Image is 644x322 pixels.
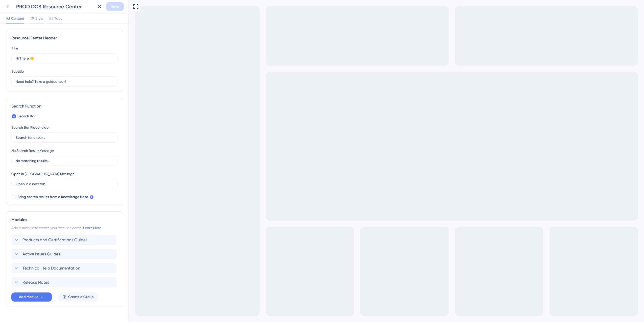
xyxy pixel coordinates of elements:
span: Add Module [19,294,38,300]
div: Resource Center Header [11,35,118,41]
button: Add Module [11,292,52,302]
div: Open in [GEOGRAPHIC_DATA] Message [11,171,75,177]
span: Content [11,15,24,21]
div: Products and Certifications Guides [11,235,118,245]
input: Title [16,56,114,61]
input: Description [16,79,114,84]
button: Create a Group [58,292,98,302]
span: Style [35,15,43,21]
span: Save [111,4,119,10]
input: Search for a tour... [16,135,114,140]
div: Modules [11,217,118,223]
span: Search Bar [17,113,36,119]
div: Release Notes [11,277,118,287]
span: Release Notes [22,279,49,285]
button: Save [106,2,124,11]
input: Open in a new tab [16,181,114,187]
div: Title [11,45,18,51]
input: No matching results... [16,158,114,164]
div: Search Function [11,103,118,109]
span: Bring search results from a Knowledge Base [17,194,88,200]
span: Tabs [54,15,62,21]
span: Active Issues Guides [22,251,60,257]
div: Search Bar Placeholder [11,124,50,130]
div: Active Issues Guides [11,249,118,259]
div: Subtitle [11,68,24,74]
div: Technical Help Documentation [11,263,118,273]
div: 3 [35,3,37,7]
div: No Search Result Message [11,148,54,154]
span: Technical Help Documentation [22,265,80,271]
a: Learn More. [83,226,102,230]
div: PROD DCS Resource Center [16,3,93,10]
span: Products and Certifications Guides [22,237,87,243]
span: Create a Group [68,294,94,300]
span: Take a Tour [10,1,32,7]
span: Add a module to create your resource center. [11,226,83,230]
